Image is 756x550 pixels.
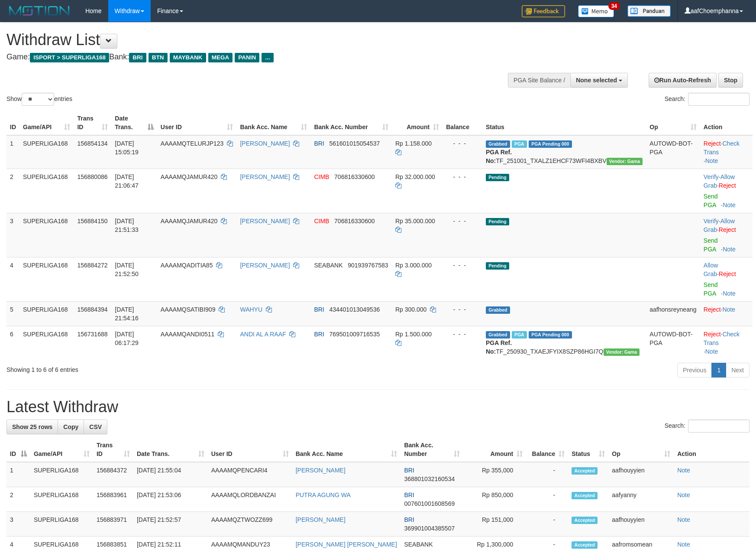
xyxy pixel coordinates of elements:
[722,306,735,313] a: Note
[704,331,721,338] a: Reject
[607,158,643,165] span: Vendor URL: https://trx31.1velocity.biz
[395,331,432,338] span: Rp 1.500.000
[6,462,30,487] td: 1
[711,363,726,378] a: 1
[77,306,107,313] span: 156884394
[6,420,58,434] a: Show 25 rows
[446,330,479,338] div: - - -
[6,111,19,135] th: ID
[719,226,736,233] a: Reject
[240,306,262,313] a: WAHYU
[705,348,718,355] a: Note
[726,363,750,378] a: Next
[208,53,233,62] span: MEGA
[115,140,139,156] span: [DATE] 15:05:19
[240,262,290,269] a: [PERSON_NAME]
[133,462,208,487] td: [DATE] 21:55:04
[674,437,750,462] th: Action
[646,326,700,359] td: AUTOWD-BOT-PGA
[314,306,324,313] span: BRI
[89,423,102,430] span: CSV
[665,420,750,433] label: Search:
[446,261,479,270] div: - - -
[704,173,735,189] a: Allow Grab
[77,262,107,269] span: 156884272
[74,111,111,135] th: Trans ID: activate to sort column ascending
[93,512,133,537] td: 156883971
[395,262,432,269] span: Rp 3.000.000
[19,135,74,169] td: SUPERLIGA168
[627,5,671,17] img: panduan.png
[161,262,213,269] span: AAAAMQADITIA85
[6,169,19,213] td: 2
[161,140,224,147] span: AAAAMQTELURJP123
[93,487,133,512] td: 156883961
[392,111,443,135] th: Amount: activate to sort column ascending
[115,173,139,189] span: [DATE] 21:06:47
[170,53,206,62] span: MAYBANK
[604,348,640,356] span: Vendor URL: https://trx31.1velocity.biz
[700,326,753,359] td: · ·
[482,326,646,359] td: TF_250930_TXAEJFYIX8SZP86HGI7Q
[526,487,568,512] td: -
[526,462,568,487] td: -
[568,437,608,462] th: Status: activate to sort column ascending
[6,135,19,169] td: 1
[704,218,719,225] a: Verify
[486,262,509,270] span: Pending
[486,149,512,164] b: PGA Ref. No:
[30,53,109,62] span: ISPORT > SUPERLIGA168
[446,139,479,148] div: - - -
[526,437,568,462] th: Balance: activate to sort column ascending
[6,512,30,537] td: 3
[704,173,735,189] span: ·
[578,5,614,17] img: Button%20Memo.svg
[129,53,146,62] span: BRI
[149,53,168,62] span: BTN
[404,491,414,498] span: BRI
[700,111,753,135] th: Action
[240,218,290,225] a: [PERSON_NAME]
[296,467,346,474] a: [PERSON_NAME]
[395,173,435,180] span: Rp 32.000.000
[334,218,375,225] span: Copy 706816330600 to clipboard
[677,516,690,523] a: Note
[314,331,324,338] span: BRI
[208,462,292,487] td: AAAAMQPENCARI4
[19,169,74,213] td: SUPERLIGA168
[404,500,455,507] span: Copy 007601001608569 to clipboard
[608,2,620,10] span: 34
[646,301,700,326] td: aafhonsreyneang
[19,111,74,135] th: Game/API: activate to sort column ascending
[84,420,107,434] a: CSV
[235,53,259,62] span: PANIN
[395,218,435,225] span: Rp 35.000.000
[572,541,598,549] span: Accepted
[93,462,133,487] td: 156884372
[700,213,753,257] td: · ·
[723,246,736,253] a: Note
[723,202,736,208] a: Note
[296,516,346,523] a: [PERSON_NAME]
[6,93,72,106] label: Show entries
[704,140,721,147] a: Reject
[314,173,329,180] span: CIMB
[704,262,718,277] a: Allow Grab
[404,516,414,523] span: BRI
[704,237,718,253] a: Send PGA
[395,306,426,313] span: Rp 300.000
[77,331,107,338] span: 156731688
[161,218,217,225] span: AAAAMQJAMUR420
[77,173,107,180] span: 156880086
[22,93,54,106] select: Showentries
[572,467,598,475] span: Accepted
[677,491,690,498] a: Note
[526,512,568,537] td: -
[115,331,139,346] span: [DATE] 06:17:29
[529,140,572,148] span: PGA Pending
[570,73,628,88] button: None selected
[30,462,93,487] td: SUPERLIGA168
[262,53,273,62] span: ...
[446,172,479,181] div: - - -
[677,467,690,474] a: Note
